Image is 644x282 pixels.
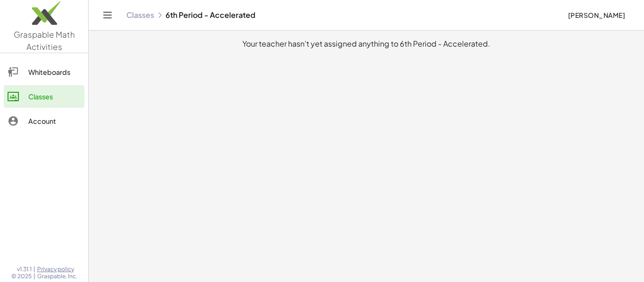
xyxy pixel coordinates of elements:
span: Graspable, Inc. [37,273,77,280]
span: v1.31.1 [17,266,32,273]
div: Account [28,115,81,127]
span: © 2025 [11,273,32,280]
div: Classes [28,91,81,102]
span: | [33,266,35,273]
a: Privacy policy [37,266,77,273]
a: Whiteboards [4,61,84,83]
span: | [33,273,35,280]
div: Your teacher hasn't yet assigned anything to 6th Period - Accelerated. [96,38,636,49]
span: [PERSON_NAME] [568,11,625,19]
a: Classes [4,85,84,108]
button: Toggle navigation [100,8,115,23]
a: Account [4,110,84,132]
button: [PERSON_NAME] [560,7,633,24]
span: Graspable Math Activities [14,29,75,52]
div: Whiteboards [28,66,81,78]
a: Classes [126,10,154,20]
